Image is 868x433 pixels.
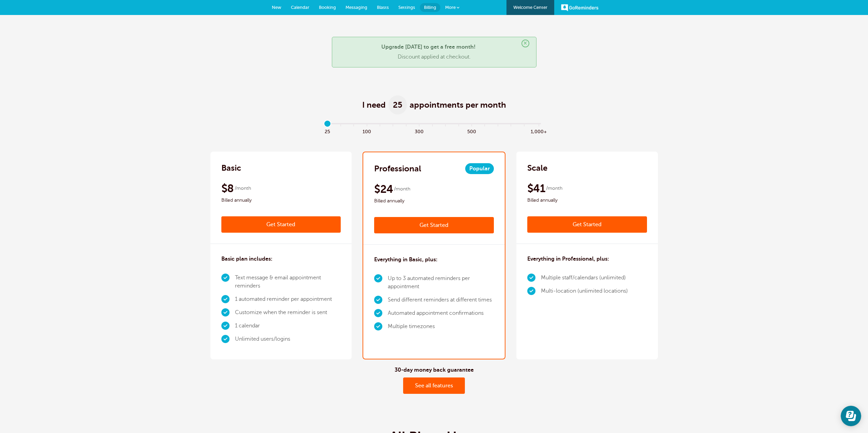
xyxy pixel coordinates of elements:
p: Discount applied at checkout. [339,54,529,60]
li: Send different reminders at different times [388,293,494,307]
span: Messaging [345,5,367,10]
span: /month [235,184,251,192]
span: I need [362,99,386,110]
span: Billing [424,5,436,10]
span: 500 [465,127,478,135]
a: Get Started [527,216,647,233]
span: Billed annually [374,197,494,205]
li: Multiple timezones [388,320,494,333]
h2: Basic [221,163,241,173]
h3: Everything in Professional, plus: [527,255,609,263]
li: Text message & email appointment reminders [235,271,341,293]
h3: Everything in Basic, plus: [374,256,438,264]
iframe: Resource center [841,406,861,426]
span: Billed annually [221,196,341,204]
span: $41 [527,182,545,195]
span: 100 [360,127,373,135]
span: × [521,40,529,47]
a: See all features [403,377,465,394]
a: Get Started [374,217,494,233]
li: Automated appointment confirmations [388,307,494,320]
span: Booking [319,5,336,10]
li: Customize when the reminder is sent [235,306,341,319]
h4: 30-day money back guarantee [395,367,474,373]
span: /month [546,184,562,192]
span: $8 [221,182,234,195]
li: Unlimited users/logins [235,333,341,346]
li: Multi-location (unlimited locations) [541,284,628,298]
span: 25 [388,95,407,114]
span: 1,000+ [531,127,547,135]
span: Blasts [377,5,389,10]
span: Settings [398,5,415,10]
span: 300 [413,127,426,135]
a: Billing [420,3,440,12]
span: Billed annually [527,196,647,204]
span: 25 [321,127,334,135]
span: /month [394,185,410,193]
span: $24 [374,182,393,196]
span: Popular [465,163,494,174]
li: 1 automated reminder per appointment [235,293,341,306]
h2: Scale [527,163,547,173]
span: Calendar [291,5,309,10]
h3: Basic plan includes: [221,255,273,263]
span: New [272,5,281,10]
h2: Professional [374,163,421,174]
li: Up to 3 automated reminders per appointment [388,272,494,293]
strong: Upgrade [DATE] to get a free month! [381,44,475,50]
li: Multiple staff/calendars (unlimited) [541,271,628,284]
span: appointments per month [410,99,506,110]
li: 1 calendar [235,319,341,333]
a: Get Started [221,216,341,233]
span: More [445,5,456,10]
